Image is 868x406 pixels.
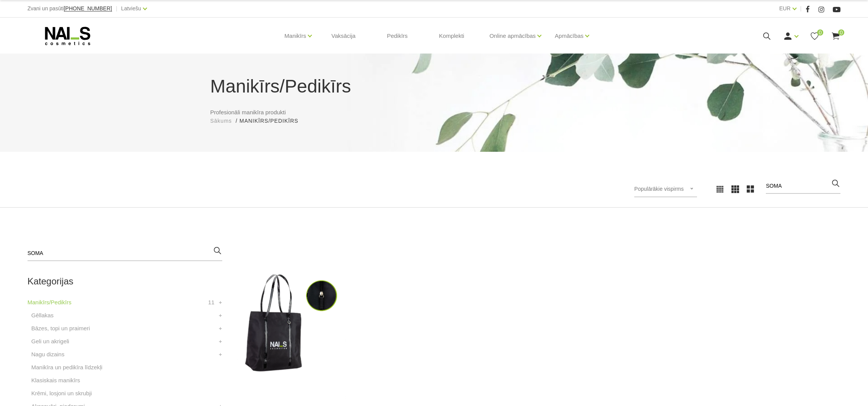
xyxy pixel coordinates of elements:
a: + [219,350,222,359]
a: Klasiskais manikīrs [31,376,80,385]
h2: Kategorijas [28,276,222,286]
a: Gēllakas [31,311,54,320]
a: + [219,298,222,307]
a: Manikīrs [285,21,306,51]
a: + [219,337,222,346]
a: Manikīra un pedikīra līdzekļi [31,363,103,372]
a: Bāzes, topi un praimeri [31,324,90,333]
a: + [219,311,222,320]
div: Profesionāli manikīra produkti [205,73,664,125]
span: | [116,4,117,13]
a: Apmācības [555,21,583,51]
input: Meklēt produktus ... [766,179,840,194]
input: Meklēt produktus ... [28,246,222,261]
a: Pedikīrs [381,18,414,54]
li: Manikīrs/Pedikīrs [239,117,306,125]
span: Populārākie vispirms [634,186,684,192]
a: Sākums [210,117,232,125]
span: 0 [817,29,823,36]
a: 0 [810,31,819,41]
a: [PHONE_NUMBER] [64,6,112,11]
a: Komplekti [433,18,471,54]
img: Ērta, eleganta, izturīga soma ar NAI_S cosmetics logo.Izmērs: 38 x 46 x 14 cm... [234,246,346,400]
a: Manikīrs/Pedikīrs [28,298,72,307]
span: 0 [838,29,844,36]
a: Geli un akrigeli [31,337,69,346]
a: Krēmi, losjoni un skrubji [31,389,92,398]
a: Online apmācības [489,21,536,51]
div: Zvani un pasūti [28,4,112,13]
a: EUR [779,4,791,13]
span: 11 [208,298,215,307]
span: Sākums [210,118,232,124]
a: 0 [831,31,840,41]
h1: Manikīrs/Pedikīrs [210,73,658,100]
span: | [800,4,802,13]
a: Vaksācija [325,18,362,54]
a: Nagu dizains [31,350,65,359]
a: Latviešu [121,4,141,13]
a: + [219,324,222,333]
